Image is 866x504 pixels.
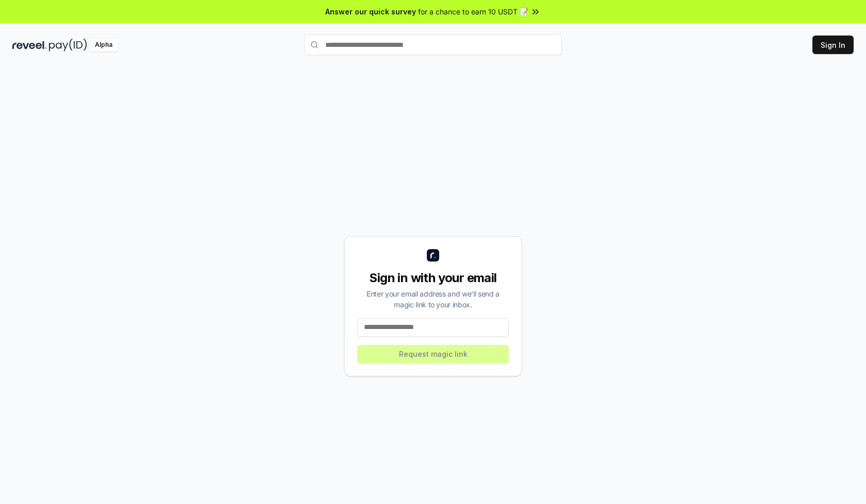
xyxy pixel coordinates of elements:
[427,249,439,262] img: logo_small
[418,6,528,17] span: for a chance to earn 10 USDT 📝
[812,36,854,54] button: Sign In
[357,288,509,310] div: Enter your email address and we’ll send a magic link to your inbox.
[357,270,509,286] div: Sign in with your email
[12,39,47,51] img: reveel_dark
[325,6,416,17] span: Answer our quick survey
[89,39,118,51] div: Alpha
[49,39,87,51] img: pay_id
